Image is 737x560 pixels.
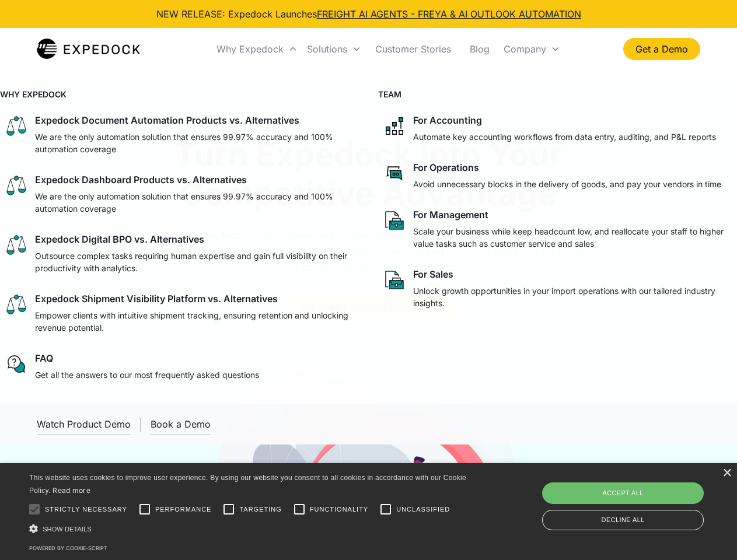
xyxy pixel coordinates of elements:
span: Performance [155,505,212,514]
p: Empower clients with intuitive shipment tracking, ensuring retention and unlocking revenue potent... [35,309,355,334]
span: Strictly necessary [45,505,127,514]
div: Company [504,43,546,55]
p: We are the only automation solution that ensures 99.97% accuracy and 100% automation coverage [35,190,355,215]
p: Outsource complex tasks requiring human expertise and gain full visibility on their productivity ... [35,250,355,274]
div: For Operations [413,162,479,173]
a: Read more [53,486,90,495]
div: Expedock Dashboard Products vs. Alternatives [35,174,247,185]
iframe: Chat Widget [543,434,737,560]
p: Avoid unnecessary blocks in the delivery of goods, and pay your vendors in time [413,178,721,190]
span: Unclassified [396,505,450,514]
p: Scale your business while keep headcount low, and reallocate your staff to higher value tasks suc... [413,225,733,250]
div: NEW RELEASE: Expedock Launches [156,7,581,21]
span: Functionality [310,505,368,514]
a: FREIGHT AI AGENTS - FREYA & AI OUTLOOK AUTOMATION [317,8,581,20]
img: network like icon [383,114,406,138]
div: Expedock Digital BPO vs. Alternatives [35,233,204,245]
div: FAQ [35,352,53,364]
img: scale icon [5,293,28,316]
a: Book a Demo [151,414,211,435]
p: We are the only automation solution that ensures 99.97% accuracy and 100% automation coverage [35,131,355,155]
div: Why Expedock [216,43,284,55]
div: Solutions [302,29,366,69]
p: Automate key accounting workflows from data entry, auditing, and P&L reports [413,131,716,143]
div: Show details [29,523,470,535]
a: Powered by cookie-script [29,545,107,551]
span: Show details [43,526,92,533]
a: Get a Demo [623,38,700,60]
div: For Accounting [413,114,482,126]
img: scale icon [5,233,28,257]
a: Blog [460,29,499,69]
div: Watch Product Demo [37,418,131,430]
span: This website uses cookies to improve user experience. By using our website you consent to all coo... [29,474,466,495]
a: home [37,37,140,61]
span: Targeting [239,505,281,514]
img: scale icon [5,174,28,197]
p: Get all the answers to our most frequently asked questions [35,369,259,381]
div: Solutions [307,43,347,55]
div: Company [499,29,565,69]
img: Expedock Logo [37,37,140,61]
div: For Management [413,209,488,220]
a: Customer Stories [366,29,460,69]
img: regular chat bubble icon [5,352,28,376]
p: Unlock growth opportunities in your import operations with our tailored industry insights. [413,285,733,309]
div: For Sales [413,268,453,280]
div: Book a Demo [151,418,211,430]
img: paper and bag icon [383,268,406,292]
div: Expedock Document Automation Products vs. Alternatives [35,114,299,126]
div: Expedock Shipment Visibility Platform vs. Alternatives [35,293,278,304]
img: scale icon [5,114,28,138]
img: rectangular chat bubble icon [383,162,406,185]
div: Why Expedock [212,29,302,69]
a: open lightbox [37,414,131,435]
img: paper and bag icon [383,209,406,232]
